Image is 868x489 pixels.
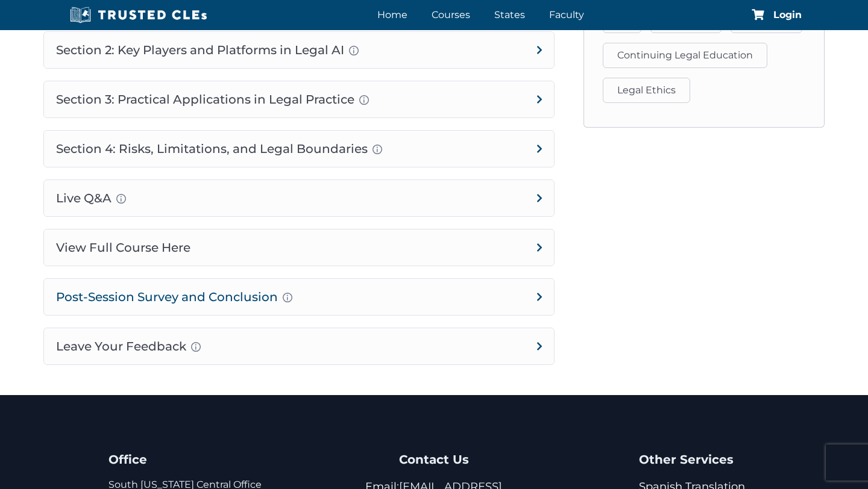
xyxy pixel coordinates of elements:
[44,131,554,167] h4: Section 4: Risks, Limitations, and Legal Boundaries
[773,10,802,20] a: Login
[546,6,587,23] a: Faculty
[429,6,473,23] a: Courses
[491,6,528,23] a: States
[44,279,554,315] h4: Post-Session Survey and Conclusion
[336,449,533,470] h4: Contact Us
[44,328,554,364] h4: Leave Your Feedback
[603,43,767,68] a: Continuing Legal Education
[66,6,210,24] img: Trusted CLEs
[44,81,554,117] h4: Section 3: Practical Applications in Legal Practice
[603,78,690,103] a: Legal Ethics
[374,6,410,23] a: Home
[108,449,306,470] h4: Office
[44,32,554,68] h4: Section 2: Key Players and Platforms in Legal AI
[639,449,759,470] h4: Other Services
[44,180,554,216] h4: Live Q&A
[44,229,554,266] h4: View Full Course Here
